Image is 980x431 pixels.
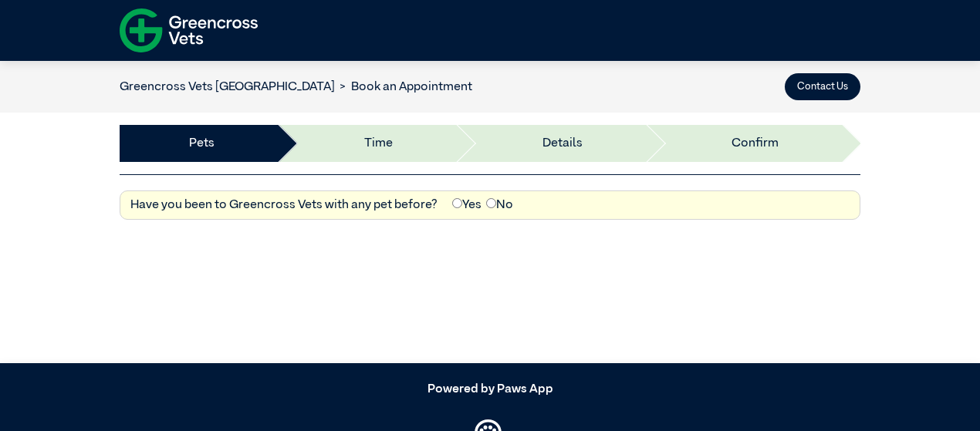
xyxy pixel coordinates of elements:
img: f-logo [120,4,258,57]
input: No [486,198,496,208]
li: Book an Appointment [335,78,472,96]
a: Greencross Vets [GEOGRAPHIC_DATA] [120,81,335,93]
a: Pets [189,134,215,153]
label: Yes [452,196,482,214]
nav: breadcrumb [120,78,472,96]
h5: Powered by Paws App [120,382,860,397]
label: No [486,196,513,214]
input: Yes [452,198,462,208]
label: Have you been to Greencross Vets with any pet before? [130,196,438,214]
button: Contact Us [785,73,860,100]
